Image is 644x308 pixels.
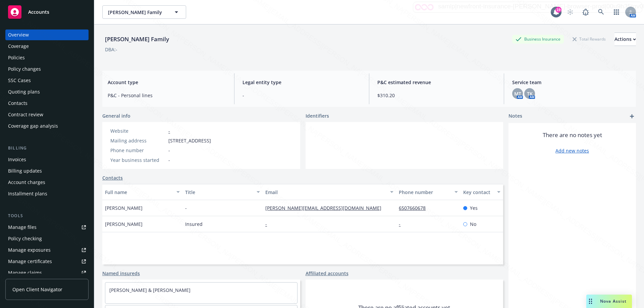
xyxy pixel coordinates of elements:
a: Installment plans [5,188,89,199]
div: Overview [8,29,29,40]
button: Email [263,184,396,200]
a: Coverage [5,41,89,52]
a: Switch app [610,5,623,19]
span: Service team [512,79,631,86]
div: Phone number [399,189,450,196]
span: Open Client Navigator [12,286,62,293]
div: SSC Cases [8,75,31,86]
span: Insured [185,221,203,228]
a: - [399,221,406,227]
a: Start snowing [563,5,577,19]
span: [PERSON_NAME] Family [108,9,166,16]
a: Report a Bug [579,5,592,19]
div: Tools [5,212,89,219]
span: P&C estimated revenue [377,79,496,86]
span: Accounts [28,9,49,15]
a: Invoices [5,154,89,165]
button: Full name [102,184,182,200]
a: Account charges [5,177,89,188]
div: Billing [5,145,89,151]
button: [PERSON_NAME] Family [102,5,186,19]
div: [PERSON_NAME] Family [102,35,172,44]
span: Identifiers [306,112,329,119]
a: Overview [5,29,89,40]
div: Year business started [110,157,166,164]
div: Contract review [8,109,43,120]
span: - [168,157,170,164]
a: Contacts [5,98,89,109]
a: Policy checking [5,233,89,244]
span: TK [527,90,533,97]
div: Contacts [8,98,28,109]
div: Policy checking [8,233,42,244]
a: Manage claims [5,267,89,278]
button: Nova Assist [586,295,632,308]
div: Invoices [8,154,26,165]
span: Legal entity type [243,79,361,86]
div: Policy changes [8,64,41,74]
span: - [243,92,361,99]
div: Total Rewards [569,35,609,43]
div: Key contact [463,189,493,196]
a: Accounts [5,3,89,21]
div: 19 [555,7,561,13]
a: Policy changes [5,64,89,74]
a: Manage exposures [5,245,89,255]
a: [PERSON_NAME][EMAIL_ADDRESS][DOMAIN_NAME] [265,205,387,211]
span: There are no notes yet [543,131,602,139]
div: Manage exposures [8,245,51,255]
button: Key contact [461,184,503,200]
a: Contacts [102,174,123,181]
span: [STREET_ADDRESS] [168,137,211,144]
span: Nova Assist [600,298,627,304]
div: Drag to move [586,295,595,308]
a: Affiliated accounts [306,270,348,277]
div: Manage files [8,222,37,233]
span: Account type [108,79,226,86]
div: Title [185,189,253,196]
button: Actions [614,33,636,46]
button: Title [182,184,263,200]
a: - [265,221,272,227]
div: Manage certificates [8,256,52,267]
span: [PERSON_NAME] [105,221,143,228]
a: Policies [5,52,89,63]
span: $310.20 [377,92,496,99]
a: Billing updates [5,166,89,176]
div: Mailing address [110,137,166,144]
div: Business Insurance [512,35,564,43]
span: [PERSON_NAME] [105,204,143,211]
a: - [168,128,170,134]
div: Quoting plans [8,86,40,97]
div: Full name [105,189,172,196]
div: Manage claims [8,267,42,278]
div: Policies [8,52,25,63]
a: add [628,112,636,120]
span: P&C - Personal lines [108,92,226,99]
a: Add new notes [555,147,589,154]
button: Phone number [396,184,460,200]
span: - [168,147,170,154]
a: Named insureds [102,270,140,277]
span: General info [102,112,130,119]
div: DBA: - [105,46,117,53]
div: Website [110,127,166,134]
div: Coverage gap analysis [8,121,58,131]
div: Email [265,189,386,196]
a: [PERSON_NAME] & [PERSON_NAME] [109,287,191,293]
div: Installment plans [8,188,47,199]
a: Contract review [5,109,89,120]
span: - [185,204,187,211]
div: Coverage [8,41,29,52]
a: SSC Cases [5,75,89,86]
div: Actions [614,33,636,46]
span: No [470,221,476,228]
a: Coverage gap analysis [5,121,89,131]
span: MT [514,90,521,97]
span: Notes [508,112,522,120]
a: Manage files [5,222,89,233]
a: 6507660678 [399,205,431,211]
a: Search [594,5,608,19]
div: Billing updates [8,166,42,176]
